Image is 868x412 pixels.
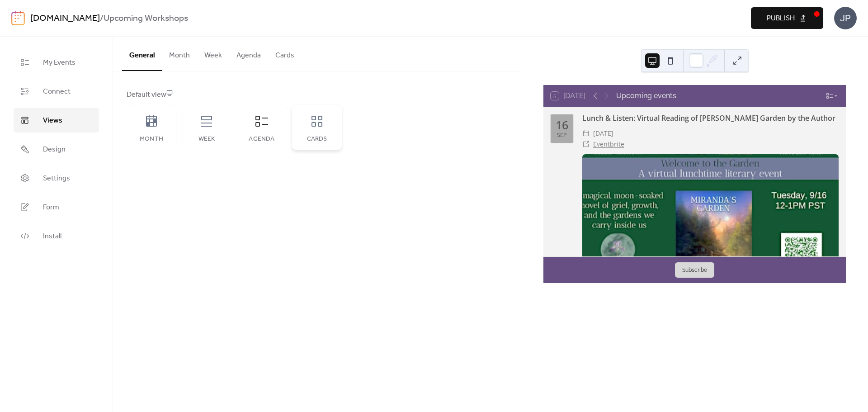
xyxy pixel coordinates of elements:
span: Install [43,231,61,242]
a: Views [14,108,99,133]
span: Settings [43,173,70,184]
a: [DOMAIN_NAME] [30,10,100,27]
b: Upcoming Workshops [104,10,188,27]
div: ​ [582,128,590,139]
a: My Events [14,50,99,75]
button: Subscribe [675,262,714,278]
div: Month [136,136,167,143]
span: Connect [43,86,71,97]
div: Week [191,136,222,143]
div: Default view [127,90,505,100]
div: Agenda [246,136,278,143]
span: [DATE] [593,128,613,139]
a: Install [14,224,99,248]
div: Upcoming events [616,90,676,101]
button: Month [162,37,197,70]
a: Eventbrite [593,140,624,148]
img: logo [11,11,25,25]
a: Form [14,195,99,219]
div: JP [834,7,857,29]
a: Connect [14,79,99,104]
a: Settings [14,166,99,190]
span: Design [43,144,66,155]
button: Agenda [229,37,268,70]
span: Views [43,115,62,126]
div: 16 [556,119,568,131]
div: ​ [582,139,590,150]
a: Design [14,137,99,161]
div: Cards [301,136,333,143]
div: Sep [557,133,567,138]
button: Cards [268,37,302,70]
button: Publish [751,7,823,29]
span: Publish [767,13,795,24]
a: Lunch & Listen: Virtual Reading of [PERSON_NAME] Garden by the Author [582,113,835,123]
span: Form [43,202,59,213]
b: / [100,10,104,27]
button: General [122,37,162,71]
span: My Events [43,57,75,68]
button: Week [197,37,229,70]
